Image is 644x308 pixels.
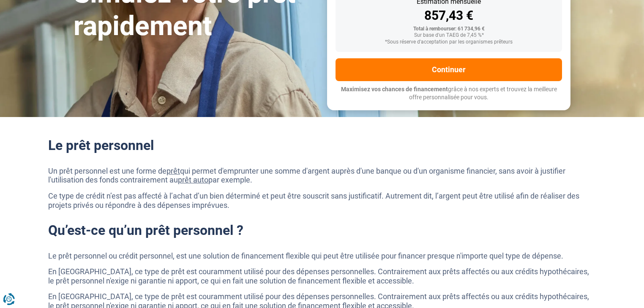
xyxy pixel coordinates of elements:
[342,26,555,32] div: Total à rembourser: 61 734,96 €
[341,86,448,93] span: Maximisez vos chances de financement
[48,166,596,185] p: Un prêt personnel est une forme de qui permet d'emprunter une somme d'argent auprès d'une banque ...
[342,39,555,45] div: *Sous réserve d'acceptation par les organismes prêteurs
[48,222,596,238] h2: Qu’est-ce qu’un prêt personnel ?
[342,9,555,22] div: 857,43 €
[178,175,208,184] a: prêt auto
[342,33,555,38] div: Sur base d'un TAEG de 7,45 %*
[48,251,596,261] p: Le prêt personnel ou crédit personnel, est une solution de financement flexible qui peut être uti...
[336,85,562,102] p: grâce à nos experts et trouvez la meilleure offre personnalisée pour vous.
[48,267,596,285] p: En [GEOGRAPHIC_DATA], ce type de prêt est couramment utilisé pour des dépenses personnelles. Cont...
[48,137,596,153] h2: Le prêt personnel
[48,191,596,210] p: Ce type de crédit n’est pas affecté à l’achat d’un bien déterminé et peut être souscrit sans just...
[166,166,180,175] a: prêt
[336,58,562,81] button: Continuer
